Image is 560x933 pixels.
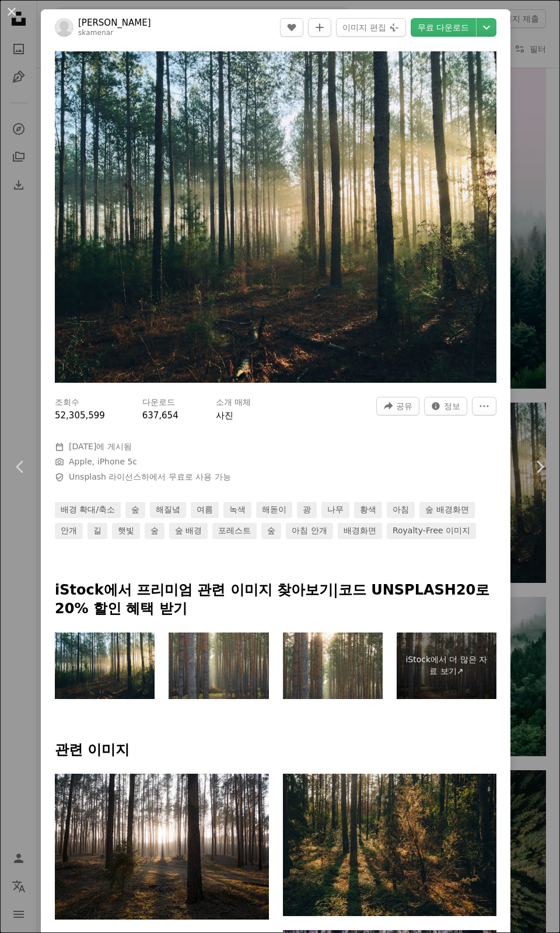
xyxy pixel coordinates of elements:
[69,472,141,481] a: Unsplash 라이선스
[69,442,96,451] time: 2015년 3월 10일 오전 12시 4분 16초 GMT+9
[145,523,164,539] a: 숲
[55,741,496,760] h4: 관련 이미지
[55,18,73,37] img: Steven Kamenar의 프로필로 이동
[87,523,107,539] a: 길
[142,397,175,408] h3: 다운로드
[55,397,79,408] h3: 조회수
[321,502,349,518] a: 나무
[69,442,132,451] span: 에 게시됨
[55,51,496,383] button: 이 이미지 확대
[216,397,251,408] h3: 소개 매체
[223,502,251,518] a: 녹색
[297,502,317,518] a: 광
[55,841,269,852] a: 숲 속의 나무 사이로 태양이 빛나고 있습니다
[376,397,419,415] button: 이 이미지 공유
[308,18,331,37] button: 컬렉션에 추가
[216,410,233,421] a: 사진
[169,633,268,699] img: 부분적으로 어둡고 안개낀 소나무 숲의 태양광선
[396,397,412,415] span: 공유
[55,774,269,920] img: 숲 속의 나무 사이로 태양이 빛나고 있습니다
[169,523,208,539] a: 숲 배경
[69,471,231,483] span: 하에서 무료로 사용 가능
[55,502,121,518] a: 배경 확대/축소
[336,18,405,37] button: 이미지 편집
[387,502,415,518] a: 아침
[78,29,113,37] a: skamenar
[55,523,83,539] a: 안개
[283,840,497,850] a: 숲속의 나무 사이로 햇살이 빛나고 있다
[55,581,496,618] p: iStock에서 프리미엄 관련 이미지 찾아보기 | 코드 UNSPLASH20로 20% 할인 혜택 받기
[472,397,496,415] button: 더 많은 작업
[55,410,105,421] span: 52,305,599
[397,633,496,699] a: iStock에서 더 많은 자료 보기↗
[55,51,496,383] img: 낮에 키 큰 나무의 사진
[387,523,476,539] a: Royalty-free 이미지
[424,397,467,415] button: 이 이미지 관련 통계
[354,502,382,518] a: 황색
[283,774,497,916] img: 숲속의 나무 사이로 햇살이 빛나고 있다
[212,523,257,539] a: 포레스트
[191,502,219,518] a: 여름
[78,17,151,29] a: [PERSON_NAME]
[125,502,145,518] a: 숲
[112,523,140,539] a: 햇빛
[142,410,178,421] span: 637,654
[477,18,496,37] button: 다운로드 크기 선택
[411,18,476,37] a: 무료 다운로드
[338,523,382,539] a: 배경화면
[150,502,186,518] a: 해질녘
[55,633,155,699] img: 숲과 산의 자연 경관
[261,523,281,539] a: 숲
[286,523,332,539] a: 아침 안개
[280,18,303,37] button: 좋아요
[256,502,292,518] a: 해돋이
[519,411,560,523] a: 다음
[69,456,137,468] button: Apple, iPhone 5c
[283,633,383,699] img: 부분적으로 어둡고 안개낀 소나무 숲의 태양광선
[419,502,474,518] a: 숲 배경화면
[444,397,460,415] span: 정보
